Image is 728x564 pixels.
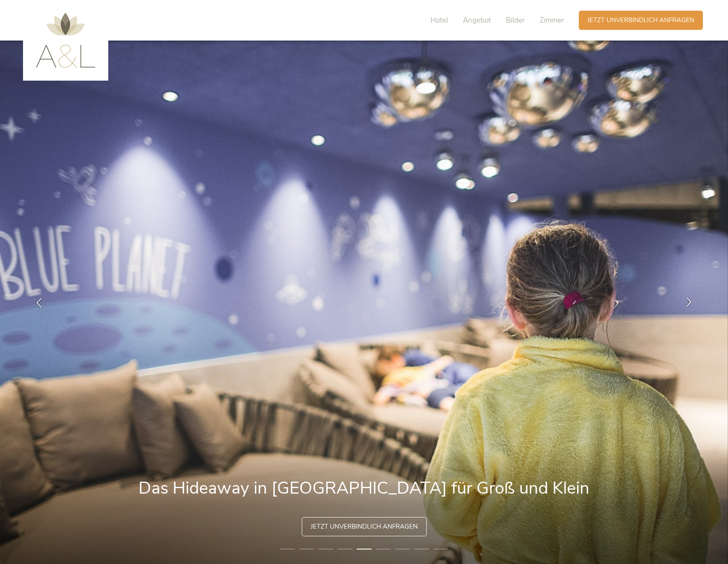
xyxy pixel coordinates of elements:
span: Hotel [430,15,448,25]
span: Angebot [463,15,491,25]
span: Zimmer [540,15,564,25]
span: Jetzt unverbindlich anfragen [311,522,418,531]
span: Bilder [506,15,525,25]
span: Jetzt unverbindlich anfragen [587,16,694,25]
img: AMONTI & LUNARIS Wellnessresort [36,13,95,68]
